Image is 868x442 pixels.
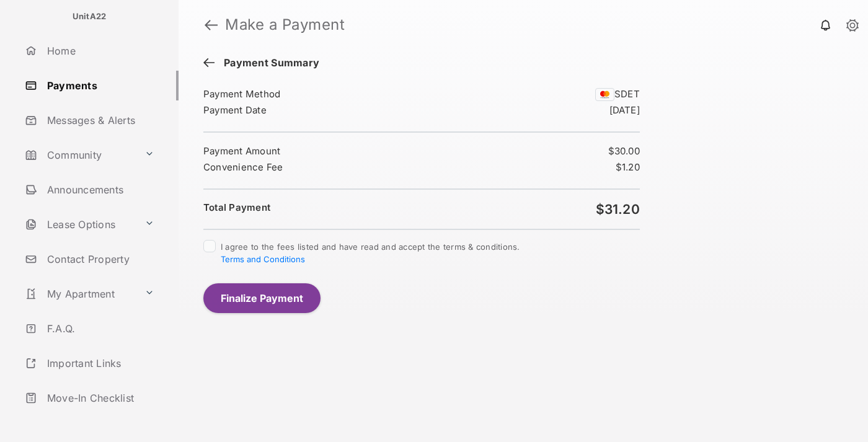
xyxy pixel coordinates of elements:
a: Announcements [20,175,179,205]
a: Lease Options [20,210,139,239]
a: Contact Property [20,244,179,274]
strong: Make a Payment [225,17,345,32]
a: Messages & Alerts [20,105,179,135]
a: Important Links [20,348,159,378]
a: Payments [20,71,179,100]
a: My Apartment [20,279,139,309]
a: Home [20,36,179,66]
span: Payment Summary [218,57,319,71]
p: UnitA22 [73,11,107,23]
button: I agree to the fees listed and have read and accept the terms & conditions. [221,254,305,264]
span: I agree to the fees listed and have read and accept the terms & conditions. [221,242,520,264]
a: F.A.Q. [20,314,179,343]
button: Finalize Payment [203,283,321,313]
a: Move-In Checklist [20,383,179,413]
a: Community [20,140,139,170]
